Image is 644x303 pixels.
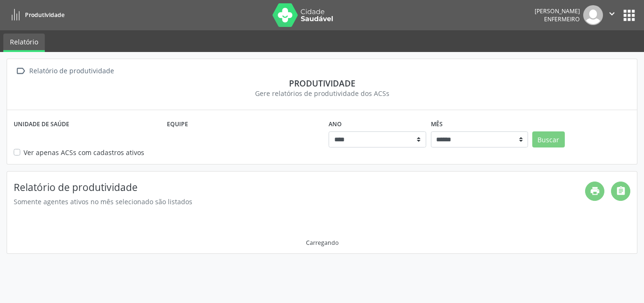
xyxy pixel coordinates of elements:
div: Gere relatórios de produtividade dos ACSs [14,88,630,98]
label: Equipe [167,117,188,131]
div: Carregando [306,239,339,247]
label: Unidade de saúde [14,117,69,131]
div: Relatório de produtividade [27,64,116,78]
div: [PERSON_NAME] [535,7,580,15]
h4: Relatório de produtividade [14,182,585,193]
span: Produtividade [25,11,65,19]
label: Ver apenas ACSs com cadastros ativos [24,147,144,157]
label: Mês [431,117,443,131]
div: Produtividade [14,78,630,88]
i:  [14,64,27,78]
a:  Relatório de produtividade [14,64,116,78]
span: Enfermeiro [544,15,580,23]
button: apps [621,7,637,24]
i:  [607,9,617,19]
button:  [603,5,621,25]
div: Somente agentes ativos no mês selecionado são listados [14,197,585,207]
label: Ano [329,117,342,131]
button: Buscar [532,131,565,147]
img: img [583,5,603,25]
a: Produtividade [7,7,65,23]
a: Relatório [3,34,45,52]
